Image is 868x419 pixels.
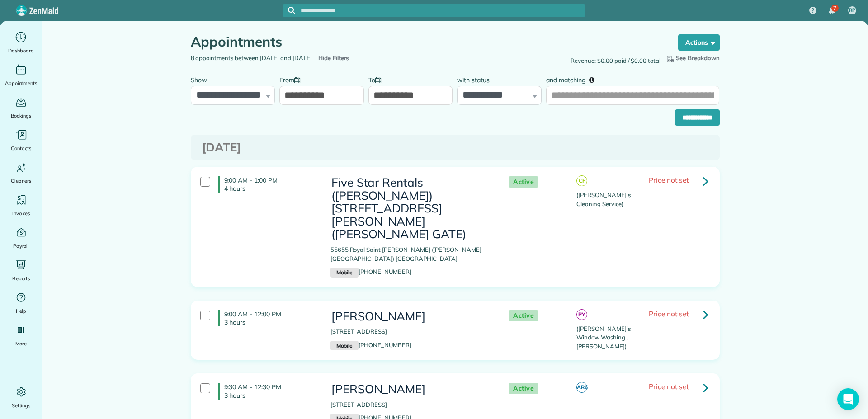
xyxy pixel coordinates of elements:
[368,71,386,88] label: To
[288,7,295,14] svg: Focus search
[218,383,317,399] h4: 9:30 AM - 12:30 PM
[15,339,27,348] span: More
[330,176,491,241] h3: Five Star Rentals ([PERSON_NAME]) [STREET_ADDRESS][PERSON_NAME] ([PERSON_NAME] GATE)
[184,54,455,63] div: 8 appointments between [DATE] and [DATE]
[4,30,38,55] a: Dashboard
[283,7,295,14] button: Focus search
[330,327,491,336] p: [STREET_ADDRESS]
[822,1,841,21] div: 7 unread notifications
[649,382,689,391] span: Price not set
[330,245,491,263] p: 55655 Royal Saint [PERSON_NAME] ([PERSON_NAME][GEOGRAPHIC_DATA]) [GEOGRAPHIC_DATA]
[649,175,689,184] span: Price not set
[11,144,31,153] span: Contacts
[330,310,491,323] h3: [PERSON_NAME]
[12,209,30,218] span: Invoices
[330,383,491,396] h3: [PERSON_NAME]
[649,309,689,318] span: Price not set
[11,111,32,120] span: Bookings
[4,193,38,218] a: Invoices
[13,241,29,250] span: Payroll
[4,385,38,410] a: Settings
[571,56,660,66] span: Revenue: $0.00 paid / $0.00 total
[4,160,38,185] a: Cleaners
[576,325,630,350] span: ([PERSON_NAME]'s Window Washing , [PERSON_NAME])
[5,79,38,88] span: Appointments
[4,225,38,250] a: Payroll
[218,310,317,326] h4: 9:00 AM - 12:00 PM
[279,71,305,88] label: From
[330,341,411,348] a: Mobile[PHONE_NUMBER]
[218,176,317,193] h4: 9:00 AM - 1:00 PM
[546,71,601,88] label: and matching
[833,5,836,12] span: 7
[509,383,538,394] span: Active
[202,141,708,154] h3: [DATE]
[8,46,34,55] span: Dashboard
[224,318,317,326] p: 3 hours
[576,175,587,186] span: CF
[330,341,359,351] small: Mobile
[4,258,38,283] a: Reports
[837,388,859,410] div: Open Intercom Messenger
[509,310,538,321] span: Active
[11,176,31,185] span: Cleaners
[576,382,587,393] span: AR6
[665,54,720,63] button: See Breakdown
[4,95,38,120] a: Bookings
[316,54,349,61] a: Hide Filters
[16,306,27,315] span: Help
[4,290,38,315] a: Help
[318,54,349,63] span: Hide Filters
[191,34,661,49] h1: Appointments
[224,391,317,400] p: 3 hours
[330,400,491,410] p: [STREET_ADDRESS]
[330,268,411,275] a: Mobile[PHONE_NUMBER]
[576,191,630,207] span: ([PERSON_NAME]'s Cleaning Service)
[330,268,359,278] small: Mobile
[576,309,587,320] span: PY
[849,7,855,14] span: RP
[12,401,31,410] span: Settings
[4,62,38,88] a: Appointments
[4,127,38,153] a: Contacts
[678,34,720,51] button: Actions
[509,176,538,188] span: Active
[224,184,317,193] p: 4 hours
[12,274,30,283] span: Reports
